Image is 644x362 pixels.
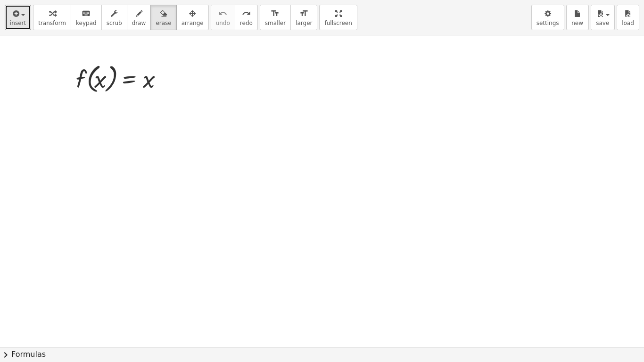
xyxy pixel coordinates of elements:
button: draw [127,5,151,30]
button: settings [531,5,564,30]
span: settings [537,20,559,26]
span: new [571,20,583,26]
span: arrange [182,20,204,26]
button: keyboardkeypad [71,5,102,30]
i: keyboard [82,8,91,19]
button: fullscreen [319,5,357,30]
i: redo [242,8,251,19]
i: undo [218,8,227,19]
span: load [622,20,634,26]
span: save [596,20,609,26]
span: keypad [76,20,97,26]
span: insert [10,20,26,26]
button: insert [5,5,31,30]
button: erase [150,5,176,30]
i: format_size [271,8,280,19]
button: undoundo [211,5,235,30]
span: fullscreen [324,20,352,26]
button: redoredo [235,5,258,30]
span: larger [296,20,312,26]
span: draw [132,20,146,26]
button: arrange [176,5,209,30]
span: undo [216,20,230,26]
span: scrub [107,20,122,26]
button: save [591,5,615,30]
i: format_size [299,8,308,19]
button: new [566,5,589,30]
button: format_sizesmaller [260,5,291,30]
span: transform [38,20,66,26]
span: redo [240,20,253,26]
span: erase [156,20,171,26]
button: load [617,5,639,30]
span: smaller [265,20,286,26]
button: transform [33,5,71,30]
button: format_sizelarger [290,5,317,30]
button: scrub [101,5,127,30]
